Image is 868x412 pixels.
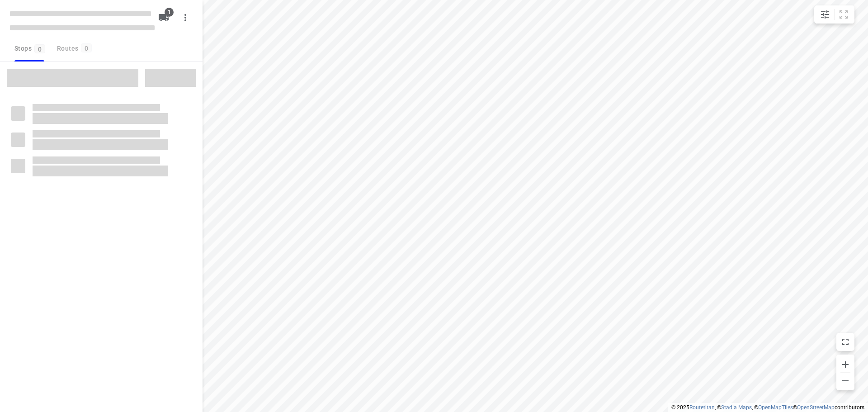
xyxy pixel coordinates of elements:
[814,5,854,24] div: small contained button group
[797,404,835,411] a: OpenStreetMap
[689,404,715,411] a: Routetitan
[816,5,834,24] button: Map settings
[671,404,864,411] li: © 2025 , © , © © contributors
[758,404,793,411] a: OpenMapTiles
[721,404,752,411] a: Stadia Maps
